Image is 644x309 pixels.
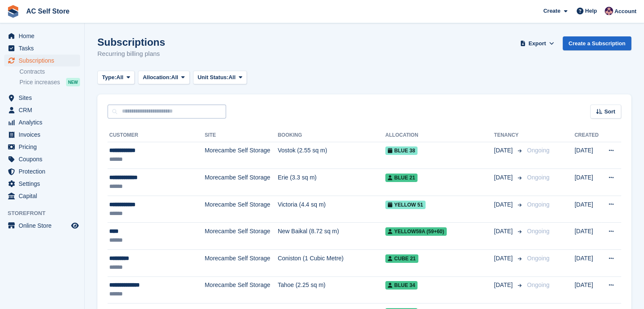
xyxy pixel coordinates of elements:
span: Yellow 51 [385,201,426,209]
span: [DATE] [494,173,514,182]
span: Protection [19,166,69,177]
a: menu [4,153,80,165]
td: Vostok (2.55 sq m) [278,142,385,169]
span: Ongoing [527,174,550,181]
a: menu [4,190,80,202]
td: Morecambe Self Storage [205,169,277,196]
span: Ongoing [527,147,550,154]
td: [DATE] [575,250,602,277]
span: Coupons [19,153,69,165]
span: Subscriptions [19,55,69,66]
span: Unit Status: [198,73,229,82]
button: Export [519,36,556,50]
th: Created [575,129,602,142]
span: All [171,73,178,82]
span: [DATE] [494,146,514,155]
span: Blue 38 [385,146,417,155]
span: [DATE] [494,281,514,290]
span: Sort [604,108,615,116]
span: Ongoing [527,255,550,262]
td: Coniston (1 Cubic Metre) [278,250,385,277]
td: Morecambe Self Storage [205,250,277,277]
span: Storefront [8,209,84,218]
a: menu [4,55,80,66]
td: New Baikal (8.72 sq m) [278,223,385,250]
a: menu [4,178,80,190]
span: Blue 21 [385,174,417,182]
span: [DATE] [494,227,514,236]
span: All [229,73,236,82]
button: Unit Status: All [193,71,247,85]
h1: Subscriptions [97,36,165,48]
span: Help [585,7,597,15]
span: Settings [19,178,69,190]
td: [DATE] [575,223,602,250]
a: Preview store [70,221,80,231]
a: menu [4,92,80,104]
a: menu [4,141,80,153]
span: Home [19,30,69,42]
a: menu [4,30,80,42]
td: Morecambe Self Storage [205,223,277,250]
a: Price increases NEW [19,77,80,87]
span: Invoices [19,129,69,141]
td: [DATE] [575,196,602,223]
td: [DATE] [575,276,602,303]
span: Capital [19,190,69,202]
button: Allocation: All [138,71,190,85]
p: Recurring billing plans [97,49,165,59]
span: Tasks [19,42,69,54]
a: menu [4,166,80,177]
span: Account [614,7,636,16]
td: [DATE] [575,142,602,169]
span: Cube 21 [385,254,418,263]
span: [DATE] [494,200,514,209]
img: Ted Cox [605,7,613,15]
a: AC Self Store [23,4,73,18]
a: menu [4,129,80,141]
span: Yellow59a (59+60) [385,227,447,236]
span: Ongoing [527,281,550,288]
td: Morecambe Self Storage [205,276,277,303]
td: Erie (3.3 sq m) [278,169,385,196]
span: Ongoing [527,228,550,235]
span: Allocation: [143,73,171,82]
td: Morecambe Self Storage [205,142,277,169]
span: All [116,73,124,82]
div: NEW [66,78,80,86]
a: menu [4,220,80,232]
a: Create a Subscription [563,36,631,50]
th: Tenancy [494,129,524,142]
td: [DATE] [575,169,602,196]
span: CRM [19,104,69,116]
th: Customer [108,129,205,142]
a: Contracts [19,68,80,76]
th: Site [205,129,277,142]
span: Type: [102,73,116,82]
a: menu [4,104,80,116]
span: [DATE] [494,254,514,263]
span: Sites [19,92,69,104]
span: Export [528,39,546,48]
th: Allocation [385,129,494,142]
span: Online Store [19,220,69,232]
span: Blue 34 [385,281,417,290]
span: Pricing [19,141,69,153]
button: Type: All [97,71,135,85]
span: Create [543,7,560,15]
th: Booking [278,129,385,142]
span: Price increases [19,78,60,86]
img: stora-icon-8386f47178a22dfd0bd8f6a31ec36ba5ce8667c1dd55bd0f319d3a0aa187defe.svg [7,5,19,18]
span: Ongoing [527,201,550,208]
td: Victoria (4.4 sq m) [278,196,385,223]
td: Tahoe (2.25 sq m) [278,276,385,303]
a: menu [4,116,80,128]
span: Analytics [19,116,69,128]
td: Morecambe Self Storage [205,196,277,223]
a: menu [4,42,80,54]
